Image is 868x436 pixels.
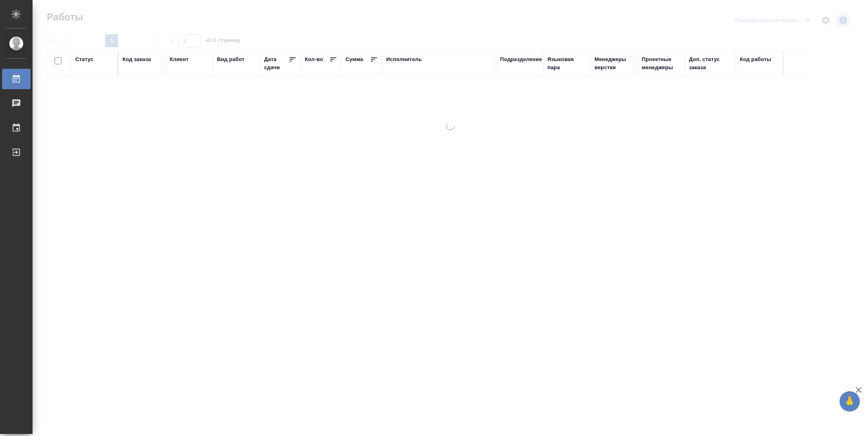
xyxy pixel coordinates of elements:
div: Код работы [740,55,771,64]
div: Подразделение [500,55,542,64]
div: Сумма [345,55,363,64]
span: 🙏 [843,393,857,410]
div: Доп. статус заказа [689,55,732,72]
div: Вид работ [217,55,245,64]
div: Клиент [170,55,188,64]
div: Проектные менеджеры [642,55,681,72]
div: Дата сдачи [264,55,289,72]
div: Исполнитель [386,55,422,64]
button: 🙏 [840,391,860,412]
div: Языковая пара [547,55,586,72]
div: Код заказа [122,55,151,64]
div: Кол-во [305,55,323,64]
div: Статус [75,55,94,64]
div: Менеджеры верстки [595,55,634,72]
